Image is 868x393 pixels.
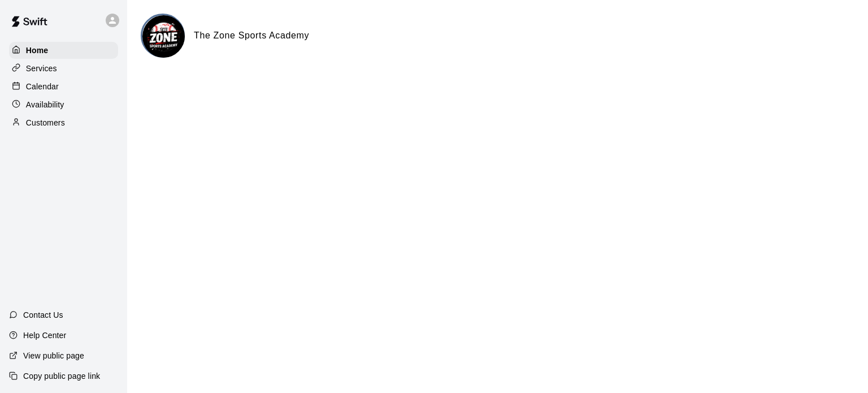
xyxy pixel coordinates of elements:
[23,330,66,341] p: Help Center
[9,96,118,113] a: Availability
[9,42,118,59] a: Home
[23,350,84,361] p: View public page
[26,99,64,110] p: Availability
[9,114,118,131] a: Customers
[142,15,185,58] img: The Zone Sports Academy logo
[26,117,65,128] p: Customers
[23,309,63,321] p: Contact Us
[23,370,100,382] p: Copy public page link
[9,78,118,95] a: Calendar
[9,60,118,77] a: Services
[26,81,59,92] p: Calendar
[194,28,309,43] h6: The Zone Sports Academy
[26,63,57,74] p: Services
[26,45,49,56] p: Home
